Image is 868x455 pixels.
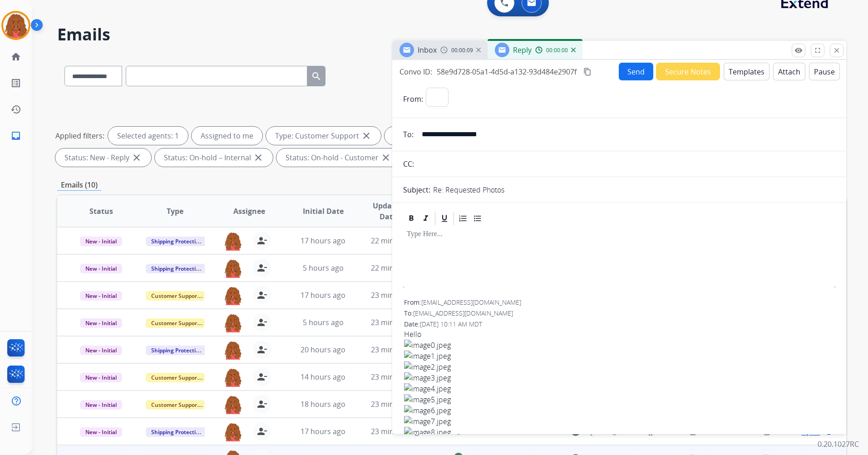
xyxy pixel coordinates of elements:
[256,317,267,328] mat-icon: person_remove
[224,232,242,251] img: agent-avatar
[80,346,122,355] span: New - Initial
[404,416,834,427] img: image7.jpeg
[619,63,653,80] button: Send
[814,46,822,54] mat-icon: fullscreen
[301,345,345,355] span: 20 hours ago
[404,405,834,416] img: image6.jpeg
[256,371,267,382] mat-icon: person_remove
[3,13,29,38] img: avatar
[809,63,840,80] button: Pause
[583,68,592,76] mat-icon: content_copy
[724,63,769,80] button: Templates
[361,130,372,141] mat-icon: close
[371,345,424,355] span: 23 minutes ago
[433,184,504,195] p: Re: Requested Photos
[301,236,345,246] span: 17 hours ago
[371,263,424,273] span: 22 minutes ago
[421,298,521,307] span: [EMAIL_ADDRESS][DOMAIN_NAME]
[256,262,267,273] mat-icon: person_remove
[403,129,414,140] p: To:
[371,236,424,246] span: 22 minutes ago
[371,317,424,327] span: 23 minutes ago
[55,148,151,167] div: Status: New - Reply
[57,179,101,191] p: Emails (10)
[89,206,113,217] span: Status
[146,291,205,301] span: Customer Support
[413,309,513,317] span: [EMAIL_ADDRESS][DOMAIN_NAME]
[146,400,205,410] span: Customer Support
[146,318,205,328] span: Customer Support
[108,127,188,145] div: Selected agents: 1
[266,127,381,145] div: Type: Customer Support
[224,313,242,332] img: agent-avatar
[167,206,183,217] span: Type
[404,298,834,307] div: From:
[404,320,834,329] div: Date:
[224,395,242,414] img: agent-avatar
[10,130,21,141] mat-icon: inbox
[80,427,122,437] span: New - Initial
[146,237,208,246] span: Shipping Protection
[818,439,859,450] p: 0.20.1027RC
[57,25,846,44] h2: Emails
[380,152,391,163] mat-icon: close
[385,127,503,145] div: Type: Shipping Protection
[55,130,104,141] p: Applied filters:
[233,206,265,217] span: Assignee
[80,237,122,246] span: New - Initial
[794,46,803,54] mat-icon: remove_red_eye
[404,340,834,351] img: image0.jpeg
[256,426,267,437] mat-icon: person_remove
[253,152,264,163] mat-icon: close
[404,351,834,361] img: image1.jpeg
[656,63,720,80] button: Secure Notes
[773,63,805,80] button: Attach
[404,309,834,318] div: To:
[301,372,345,382] span: 14 hours ago
[155,148,273,167] div: Status: On-hold – Internal
[224,259,242,278] img: agent-avatar
[403,94,423,104] p: From:
[256,399,267,410] mat-icon: person_remove
[371,372,424,382] span: 23 minutes ago
[368,200,409,222] span: Updated Date
[224,368,242,387] img: agent-avatar
[513,45,532,55] span: Reply
[301,426,345,436] span: 17 hours ago
[303,263,344,273] span: 5 hours ago
[10,104,21,115] mat-icon: history
[276,148,400,167] div: Status: On-hold - Customer
[224,286,242,305] img: agent-avatar
[404,372,834,383] img: image3.jpeg
[404,212,418,225] div: Bold
[371,426,424,436] span: 23 minutes ago
[419,212,433,225] div: Italic
[224,422,242,441] img: agent-avatar
[399,66,432,77] p: Convo ID:
[256,344,267,355] mat-icon: person_remove
[80,400,122,410] span: New - Initial
[301,399,345,409] span: 18 hours ago
[224,341,242,360] img: agent-avatar
[403,158,414,169] p: CC:
[456,212,470,225] div: Ordered List
[192,127,262,145] div: Assigned to me
[146,264,208,273] span: Shipping Protection
[546,47,568,54] span: 00:00:00
[301,290,345,300] span: 17 hours ago
[438,212,451,225] div: Underline
[420,320,482,328] span: [DATE] 10:11 AM MDT
[146,346,208,355] span: Shipping Protection
[80,318,122,328] span: New - Initial
[80,373,122,382] span: New - Initial
[303,317,344,327] span: 5 hours ago
[371,399,424,409] span: 23 minutes ago
[404,394,834,405] img: image5.jpeg
[311,71,322,82] mat-icon: search
[403,184,430,195] p: Subject:
[256,235,267,246] mat-icon: person_remove
[404,361,834,372] img: image2.jpeg
[303,206,344,217] span: Initial Date
[146,427,208,437] span: Shipping Protection
[146,373,205,382] span: Customer Support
